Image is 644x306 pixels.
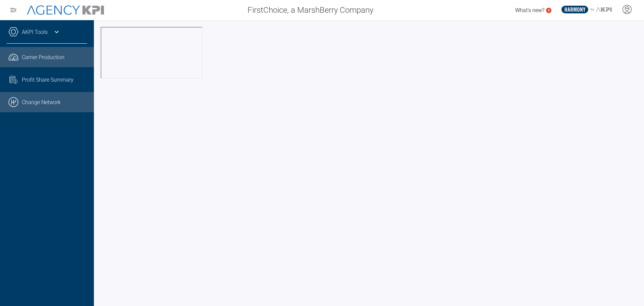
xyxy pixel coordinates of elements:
span: What's new? [515,7,544,13]
span: Profit Share Summary [22,77,73,83]
a: 5 [546,8,551,13]
img: AgencyKPI [27,5,104,15]
a: AKPI Tools [22,29,48,35]
span: FirstChoice, a MarshBerry Company [248,5,373,15]
text: 5 [548,9,550,12]
span: Carrier Production [22,54,64,60]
